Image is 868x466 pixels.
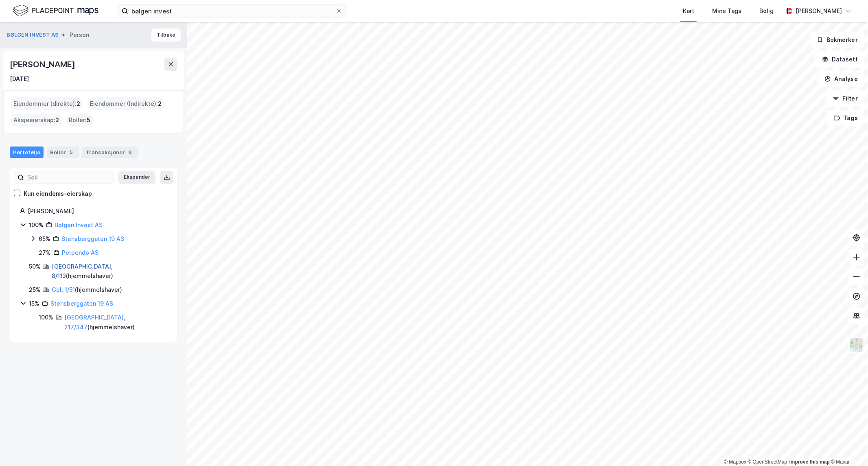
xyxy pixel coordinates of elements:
div: 50% [29,262,41,271]
div: Roller [47,147,79,158]
input: Søk på adresse, matrikkel, gårdeiere, leietakere eller personer [128,5,336,17]
a: Stensberggaten 19 AS [50,300,113,307]
div: 25% [29,285,41,295]
div: [PERSON_NAME] [796,6,842,16]
span: 5 [87,115,90,125]
div: [PERSON_NAME] [28,206,167,216]
div: Aksjeeierskap : [10,114,62,127]
button: Filter [826,90,865,107]
div: [PERSON_NAME] [10,58,77,71]
button: Ekspander [118,171,155,184]
button: Datasett [815,51,865,68]
div: 100% [39,313,53,322]
div: Bolig [759,6,774,16]
input: Søk [24,171,113,184]
div: ( hjemmelshaver ) [64,313,167,332]
div: Person [70,30,89,40]
div: 8 [127,148,135,156]
div: Kart [683,6,694,16]
div: [DATE] [10,74,29,84]
img: logo.f888ab2527a4732fd821a326f86c7f29.svg [13,4,98,18]
button: Analyse [818,71,865,87]
a: Mapbox [724,459,746,465]
a: OpenStreetMap [748,459,787,465]
button: Bokmerker [810,32,865,48]
a: Stensberggaten 19 AS [61,235,124,242]
div: Transaksjoner [82,147,138,158]
span: 2 [77,99,80,109]
a: [GEOGRAPHIC_DATA], 217/347 [64,314,125,330]
div: Kun eiendoms-eierskap [24,189,92,199]
a: Bølgen Invest AS [55,221,103,228]
img: Z [849,337,864,353]
button: Tilbake [151,28,181,42]
div: Portefølje [10,147,44,158]
span: 2 [158,99,162,109]
div: 5 [68,148,76,156]
span: 2 [55,115,59,125]
div: Mine Tags [712,6,741,16]
a: Improve this map [789,459,830,465]
div: Eiendommer (Indirekte) : [87,97,165,110]
div: ( hjemmelshaver ) [52,262,167,281]
a: [GEOGRAPHIC_DATA], 8/113 [52,263,113,280]
div: Eiendommer (direkte) : [10,97,83,110]
div: Roller : [66,114,94,127]
button: Tags [827,110,865,126]
div: Kontrollprogram for chat [827,427,868,466]
div: 65% [39,234,50,244]
a: Perpendo AS [62,249,98,256]
div: 15% [29,299,39,308]
a: Gol, 1/51 [52,286,75,293]
div: 27% [39,248,51,258]
div: ( hjemmelshaver ) [52,285,122,295]
iframe: Chat Widget [827,427,868,466]
div: 100% [29,220,44,230]
button: BØLGEN INVEST AS [7,31,60,39]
